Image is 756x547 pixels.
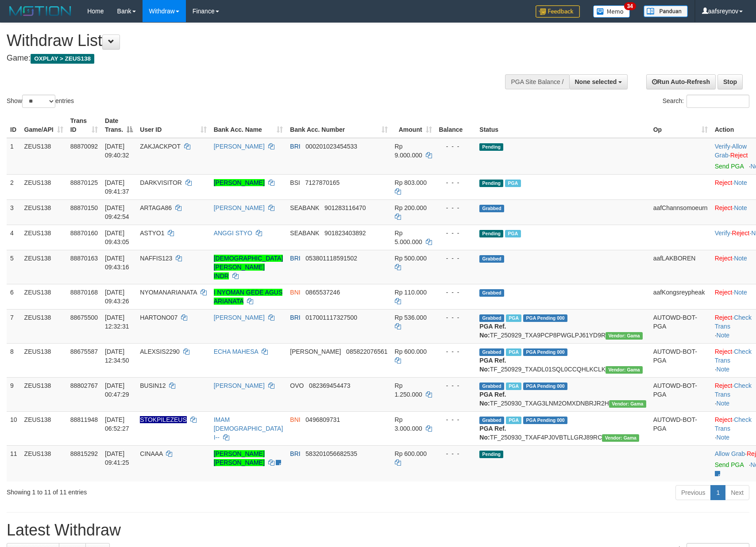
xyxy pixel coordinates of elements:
a: [PERSON_NAME] [PERSON_NAME] [214,450,265,466]
th: User ID: activate to sort column ascending [136,113,210,138]
span: Rp 110.000 [395,289,427,296]
td: ZEUS138 [21,199,67,225]
button: None selected [569,74,628,89]
span: Rp 600.000 [395,348,427,355]
a: Note [717,332,730,339]
div: - - - [439,229,473,237]
a: Check Trans [715,314,752,330]
td: TF_250929_TXADL01SQL0CCQHLKCLK [476,343,649,377]
div: - - - [439,254,473,263]
label: Search: [663,95,749,108]
td: aafChannsomoeurn [650,199,711,225]
span: Copy 0865537246 to clipboard [305,289,340,296]
span: Grabbed [479,383,504,390]
a: Verify [715,230,730,237]
span: BSI [290,179,300,186]
td: 3 [7,199,21,225]
a: Reject [715,416,733,423]
div: - - - [439,142,473,151]
span: 88802767 [70,382,98,389]
img: panduan.png [644,5,688,17]
span: Grabbed [479,348,504,356]
span: Vendor URL: https://trx31.1velocity.biz [606,366,643,374]
td: ZEUS138 [21,309,67,343]
a: Reject [715,255,733,262]
input: Search: [687,95,749,108]
span: 88870150 [70,204,98,211]
span: 88811948 [70,416,98,423]
a: [PERSON_NAME] [214,204,265,211]
span: [DATE] 06:52:27 [105,416,129,432]
span: BUSIN12 [140,382,166,389]
a: Run Auto-Refresh [646,74,716,89]
span: Rp 600.000 [395,450,427,457]
span: HARTONO07 [140,314,177,321]
span: Copy 085822076561 to clipboard [346,348,387,355]
th: Date Trans.: activate to sort column descending [101,113,136,138]
div: - - - [439,313,473,322]
td: 11 [7,445,21,482]
span: [DATE] 09:43:05 [105,230,129,245]
span: 88870163 [70,255,98,262]
span: [DATE] 09:40:32 [105,143,129,159]
span: Marked by aafsreyleap [506,417,521,424]
a: IMAM [DEMOGRAPHIC_DATA] I-- [214,416,283,441]
td: 2 [7,174,21,199]
span: BNI [290,289,300,296]
span: SEABANK [290,204,319,211]
a: Check Trans [715,382,752,398]
div: Showing 1 to 11 of 11 entries [7,484,309,497]
a: Reject [715,348,733,355]
td: ZEUS138 [21,174,67,199]
a: ECHA MAHESA [214,348,258,355]
td: ZEUS138 [21,225,67,250]
td: 9 [7,377,21,411]
span: Grabbed [479,417,504,424]
td: ZEUS138 [21,284,67,309]
span: Rp 9.000.000 [395,143,422,159]
span: Copy 901283116470 to clipboard [324,204,366,211]
td: aafLAKBOREN [650,250,711,284]
td: 6 [7,284,21,309]
span: · [715,450,747,457]
a: Reject [715,382,733,389]
div: - - - [439,288,473,297]
th: Status [476,113,649,138]
td: AUTOWD-BOT-PGA [650,309,711,343]
td: ZEUS138 [21,138,67,175]
span: [DATE] 12:34:50 [105,348,129,364]
div: - - - [439,381,473,390]
div: - - - [439,347,473,356]
th: Game/API: activate to sort column ascending [21,113,67,138]
b: PGA Ref. No: [479,391,506,407]
a: Reject [715,289,733,296]
th: Bank Acc. Number: activate to sort column ascending [286,113,391,138]
span: [PERSON_NAME] [290,348,341,355]
span: · [715,143,747,159]
th: Bank Acc. Name: activate to sort column ascending [210,113,287,138]
td: ZEUS138 [21,250,67,284]
a: Note [734,179,747,186]
span: Copy 7127870165 to clipboard [305,179,340,186]
a: Allow Grab [715,143,747,159]
a: [PERSON_NAME] [214,179,265,186]
label: Show entries [7,95,74,108]
span: ARTAGA86 [140,204,172,211]
span: SEABANK [290,230,319,237]
span: Copy 0496809731 to clipboard [305,416,340,423]
span: Vendor URL: https://trx31.1velocity.biz [609,400,646,408]
span: Pending [479,180,503,187]
a: [PERSON_NAME] [214,382,265,389]
span: [DATE] 12:32:31 [105,314,129,330]
span: [DATE] 09:41:37 [105,179,129,195]
td: 8 [7,343,21,377]
td: 5 [7,250,21,284]
a: Allow Grab [715,450,745,457]
a: Next [725,485,749,500]
td: 1 [7,138,21,175]
b: PGA Ref. No: [479,425,506,441]
div: - - - [439,449,473,458]
img: Feedback.jpg [536,5,580,18]
div: - - - [439,178,473,187]
a: 1 [710,485,725,500]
